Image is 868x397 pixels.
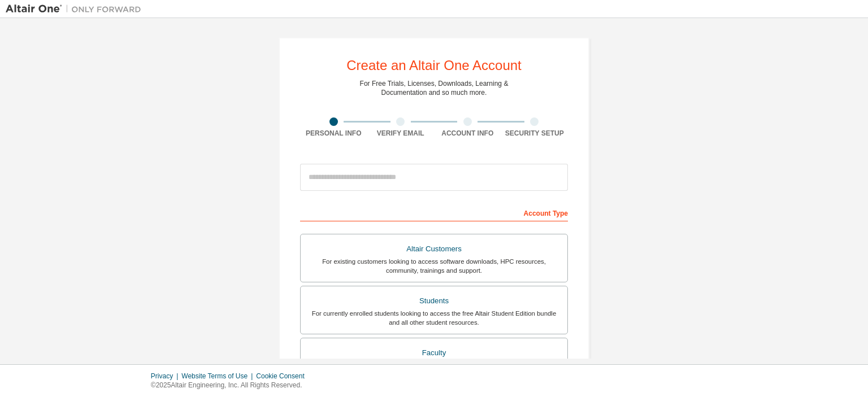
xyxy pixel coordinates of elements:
[307,241,561,257] div: Altair Customers
[434,129,501,138] div: Account Info
[307,257,561,275] div: For existing customers looking to access software downloads, HPC resources, community, trainings ...
[151,381,311,390] p: © 2025 Altair Engineering, Inc. All Rights Reserved.
[181,372,256,381] div: Website Terms of Use
[360,79,509,97] div: For Free Trials, Licenses, Downloads, Learning & Documentation and so much more.
[256,372,311,381] div: Cookie Consent
[307,293,561,309] div: Students
[346,59,522,72] div: Create an Altair One Account
[300,203,568,221] div: Account Type
[501,129,568,138] div: Security Setup
[6,3,147,15] img: Altair One
[151,372,181,381] div: Privacy
[307,345,561,361] div: Faculty
[367,129,435,138] div: Verify Email
[300,129,367,138] div: Personal Info
[307,309,561,327] div: For currently enrolled students looking to access the free Altair Student Edition bundle and all ...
